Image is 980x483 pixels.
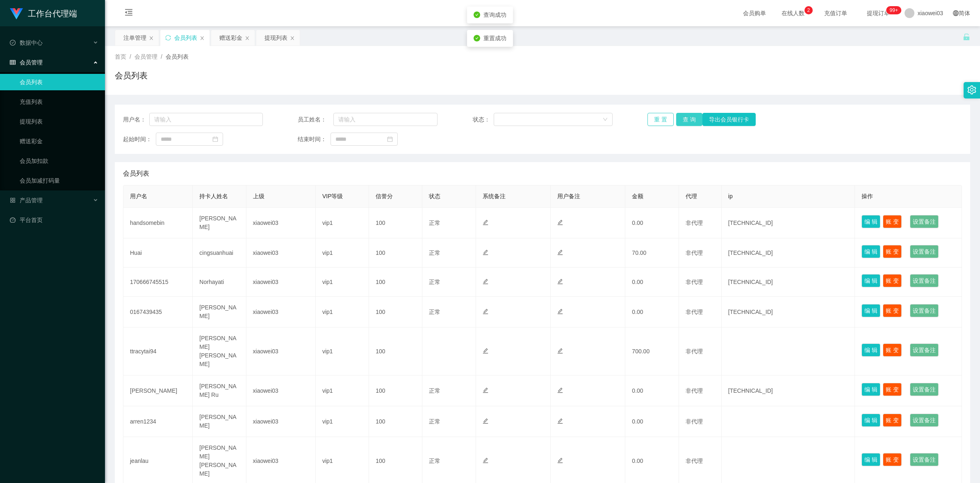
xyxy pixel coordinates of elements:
a: 图标: dashboard平台首页 [10,212,98,228]
button: 账 变 [883,304,902,317]
button: 编 辑 [861,274,880,287]
span: 正常 [429,387,440,394]
i: 图标: setting [967,85,976,94]
td: handsomebin [123,208,193,238]
button: 设置备注 [910,383,939,396]
span: 非代理 [686,458,703,464]
i: 图标: edit [483,309,488,314]
span: 充值订单 [820,10,851,16]
sup: 1210 [887,6,901,14]
td: vip1 [316,375,369,406]
td: arren1234 [123,406,193,437]
i: 图标: edit [557,387,563,393]
i: 图标: edit [557,418,563,424]
a: 赠送彩金 [20,133,98,149]
span: 操作 [861,193,873,199]
td: 100 [369,375,422,406]
td: vip1 [316,268,369,297]
span: 产品管理 [10,197,43,204]
button: 账 变 [883,383,902,396]
i: 图标: close [290,36,295,41]
input: 请输入 [333,113,438,126]
td: 100 [369,208,422,238]
td: 100 [369,406,422,437]
div: 注单管理 [123,30,146,46]
span: 结束时间： [298,135,330,144]
td: 0.00 [625,375,679,406]
i: 图标: close [245,36,250,41]
span: 非代理 [686,309,703,315]
i: 图标: calendar [387,136,393,142]
td: vip1 [316,406,369,437]
td: [PERSON_NAME] [123,375,193,406]
span: 用户名 [130,193,147,199]
span: 状态 [429,193,440,199]
span: 上级 [253,193,264,199]
span: 非代理 [686,387,703,394]
span: 正常 [429,309,440,315]
td: 100 [369,238,422,268]
button: 账 变 [883,453,902,466]
span: 信誉分 [376,193,393,199]
td: [PERSON_NAME] [193,208,246,238]
span: 在线人数 [777,10,809,16]
span: 员工姓名： [298,115,333,124]
td: Norhayati [193,268,246,297]
i: 图标: edit [483,418,488,424]
i: 图标: close [149,36,154,41]
td: 100 [369,327,422,375]
td: xiaowei03 [246,327,316,375]
td: [TECHNICAL_ID] [722,268,855,297]
button: 账 变 [883,414,902,427]
td: 70.00 [625,238,679,268]
button: 设置备注 [910,453,939,466]
span: 非代理 [686,418,703,425]
td: 0.00 [625,268,679,297]
td: vip1 [316,208,369,238]
td: 0.00 [625,406,679,437]
span: 会员列表 [166,53,189,60]
button: 查 询 [676,113,702,126]
button: 重 置 [647,113,674,126]
span: 金额 [632,193,643,199]
span: 正常 [429,418,440,425]
td: vip1 [316,238,369,268]
a: 会员列表 [20,74,98,90]
span: 非代理 [686,250,703,256]
span: 重置成功 [483,35,506,41]
i: 图标: edit [557,220,563,225]
span: VIP等级 [322,193,343,199]
i: 图标: edit [483,220,488,225]
td: 100 [369,297,422,327]
td: ttracytai94 [123,327,193,375]
span: 数据中心 [10,39,43,46]
i: 图标: edit [557,279,563,284]
h1: 工作台代理端 [28,0,77,27]
i: 图标: close [200,36,205,41]
td: 0.00 [625,208,679,238]
i: 图标: check-circle-o [10,40,16,46]
button: 账 变 [883,343,902,357]
button: 设置备注 [910,414,939,427]
td: [TECHNICAL_ID] [722,238,855,268]
td: [PERSON_NAME] [193,297,246,327]
td: vip1 [316,297,369,327]
td: [PERSON_NAME] [PERSON_NAME] [193,327,246,375]
i: 图标: edit [557,458,563,463]
button: 设置备注 [910,343,939,357]
button: 设置备注 [910,245,939,258]
span: 正常 [429,220,440,226]
td: Huai [123,238,193,268]
td: xiaowei03 [246,238,316,268]
a: 提现列表 [20,113,98,130]
td: [TECHNICAL_ID] [722,375,855,406]
input: 请输入 [149,113,263,126]
button: 导出会员银行卡 [702,113,756,126]
span: 用户名： [123,115,149,124]
button: 账 变 [883,215,902,228]
button: 编 辑 [861,245,880,258]
td: 100 [369,268,422,297]
span: 会员管理 [134,53,157,60]
i: 图标: edit [483,250,488,255]
td: xiaowei03 [246,375,316,406]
